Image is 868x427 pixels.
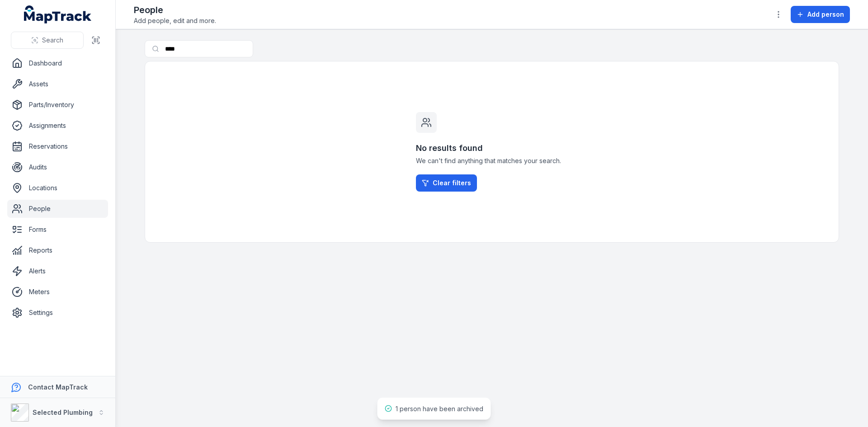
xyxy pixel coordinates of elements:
[791,6,850,23] button: Add person
[7,54,108,72] a: Dashboard
[28,383,88,391] strong: Contact MapTrack
[7,137,108,155] a: Reservations
[24,5,92,23] a: MapTrack
[7,304,108,322] a: Settings
[416,174,477,192] a: Clear filters
[7,262,108,280] a: Alerts
[42,36,63,45] span: Search
[7,200,108,218] a: People
[33,408,93,416] strong: Selected Plumbing
[7,241,108,259] a: Reports
[396,405,483,413] span: 1 person have been archived
[11,32,84,49] button: Search
[7,283,108,301] a: Meters
[807,10,844,19] span: Add person
[416,142,568,155] h3: No results found
[134,4,216,16] h2: People
[7,117,108,135] a: Assignments
[7,221,108,239] a: Forms
[7,179,108,197] a: Locations
[7,75,108,93] a: Assets
[134,16,216,25] span: Add people, edit and more.
[7,96,108,114] a: Parts/Inventory
[416,156,568,165] span: We can't find anything that matches your search.
[7,158,108,176] a: Audits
